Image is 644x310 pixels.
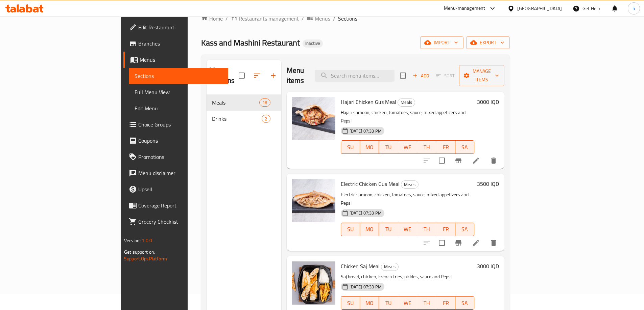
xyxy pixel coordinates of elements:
[426,38,458,47] span: import
[341,261,380,271] span: Chicken Saj Meal
[265,67,281,84] button: Add section
[138,201,223,209] span: Coverage Report
[138,153,223,161] span: Promotions
[439,298,452,308] span: FR
[207,111,281,127] div: Drinks2
[138,218,223,226] span: Grocery Checklist
[341,296,360,310] button: SU
[420,298,433,308] span: TH
[212,98,259,107] span: Meals
[138,137,223,145] span: Coupons
[439,224,452,234] span: FR
[341,179,400,189] span: Electric Chicken Gus Meal
[235,68,249,83] span: Select all sections
[124,236,141,245] span: Version:
[458,142,472,152] span: SA
[517,5,562,12] div: [GEOGRAPHIC_DATA]
[382,224,395,234] span: TU
[379,140,398,154] button: TU
[439,142,452,152] span: FR
[207,92,281,130] nav: Menu sections
[123,165,228,181] a: Menu disclaimer
[379,296,398,310] button: TU
[123,181,228,197] a: Upsell
[381,263,398,271] span: Meals
[123,197,228,214] a: Coverage Report
[123,133,228,149] a: Coupons
[135,88,223,96] span: Full Menu View
[302,15,304,23] li: /
[142,236,152,245] span: 1.0.0
[360,140,379,154] button: MO
[417,140,436,154] button: TH
[436,223,455,236] button: FR
[412,72,430,80] span: Add
[436,296,455,310] button: FR
[303,39,323,48] div: Inactive
[450,152,467,169] button: Branch-specific-item
[341,108,475,125] p: Hajari samoon, chicken, tomatoes, sauce, mixed appetizers and Pepsi
[432,71,459,81] span: Select section first
[401,181,418,189] span: Meals
[382,298,395,308] span: TU
[398,296,417,310] button: WE
[138,39,223,48] span: Branches
[140,56,223,64] span: Menus
[347,284,384,290] span: [DATE] 07:33 PM
[212,115,262,123] span: Drinks
[417,296,436,310] button: TH
[396,68,410,83] span: Select section
[401,298,414,308] span: WE
[420,224,433,234] span: TH
[360,223,379,236] button: MO
[360,296,379,310] button: MO
[485,152,502,169] button: delete
[410,71,432,81] span: Add item
[341,191,475,207] p: Electric samoon, chicken, tomatoes, sauce, mixed appetizers and Pepsi
[450,235,467,251] button: Branch-specific-item
[459,65,504,86] button: Manage items
[455,223,474,236] button: SA
[124,254,167,263] a: Support.OpsPlatform
[401,180,419,189] div: Meals
[138,23,223,31] span: Edit Restaurant
[249,67,265,84] span: Sort sections
[347,210,384,216] span: [DATE] 07:33 PM
[287,65,307,86] h2: Menu items
[398,140,417,154] button: WE
[410,71,432,81] button: Add
[344,298,357,308] span: SU
[201,14,510,23] nav: breadcrumb
[262,116,270,122] span: 2
[207,94,281,111] div: Meals16
[123,35,228,52] a: Branches
[472,38,504,47] span: export
[347,128,384,134] span: [DATE] 07:33 PM
[363,298,376,308] span: MO
[458,298,472,308] span: SA
[292,261,335,305] img: Chicken Saj Meal
[420,142,433,152] span: TH
[262,115,270,123] div: items
[472,239,480,247] a: Edit menu item
[401,224,414,234] span: WE
[123,116,228,133] a: Choice Groups
[123,52,228,68] a: Menus
[138,169,223,177] span: Menu disclaimer
[341,223,360,236] button: SU
[123,149,228,165] a: Promotions
[338,15,357,23] span: Sections
[485,235,502,251] button: delete
[315,70,395,82] input: search
[477,97,499,107] h6: 3000 IQD
[124,248,155,256] span: Get support on:
[341,140,360,154] button: SU
[239,15,299,23] span: Restaurants management
[458,224,472,234] span: SA
[477,179,499,189] h6: 3500 IQD
[123,19,228,35] a: Edit Restaurant
[382,142,395,152] span: TU
[201,35,300,50] span: Kass and Mashini Restaurant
